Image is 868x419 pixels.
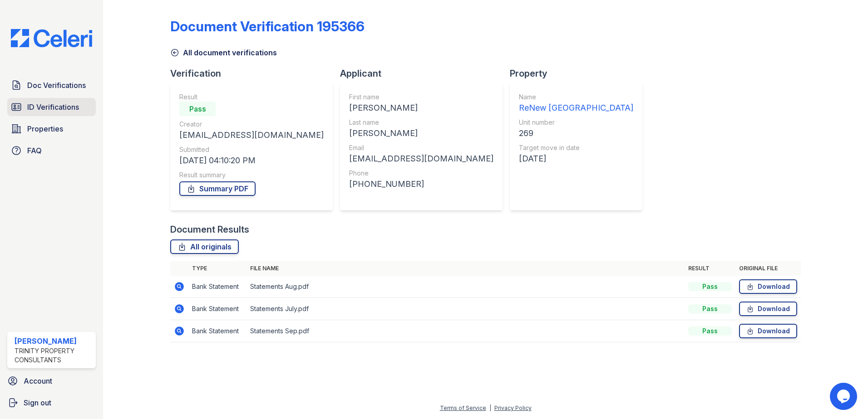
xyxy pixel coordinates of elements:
[4,372,99,390] a: Account
[349,169,493,178] div: Phone
[27,145,42,156] span: FAQ
[519,102,633,114] div: ReNew [GEOGRAPHIC_DATA]
[24,397,51,408] span: Sign out
[340,67,510,80] div: Applicant
[179,181,256,196] a: Summary PDF
[24,375,52,386] span: Account
[4,394,99,412] a: Sign out
[739,279,797,294] a: Download
[247,298,685,320] td: Statements July.pdf
[739,324,797,338] a: Download
[15,336,92,346] div: [PERSON_NAME]
[349,143,493,152] div: Email
[510,67,650,80] div: Property
[179,129,324,141] div: [EMAIL_ADDRESS][DOMAIN_NAME]
[27,123,63,134] span: Properties
[179,171,324,180] div: Result summary
[739,302,797,316] a: Download
[27,80,86,91] span: Doc Verifications
[349,152,493,165] div: [EMAIL_ADDRESS][DOMAIN_NAME]
[179,102,216,116] div: Pass
[519,143,633,152] div: Target move in date
[489,404,491,411] div: |
[440,404,486,411] a: Terms of Service
[685,261,735,276] th: Result
[247,320,685,342] td: Statements Sep.pdf
[688,304,732,313] div: Pass
[7,141,96,160] a: FAQ
[15,346,92,365] div: Trinity Property Consultants
[7,76,96,94] a: Doc Verifications
[735,261,801,276] th: Original file
[170,67,340,80] div: Verification
[349,127,493,140] div: [PERSON_NAME]
[188,298,247,320] td: Bank Statement
[519,93,633,102] div: Name
[170,18,365,34] div: Document Verification 195366
[349,102,493,114] div: [PERSON_NAME]
[7,98,96,116] a: ID Verifications
[179,145,324,154] div: Submitted
[179,93,324,102] div: Result
[349,118,493,127] div: Last name
[7,120,96,138] a: Properties
[519,127,633,140] div: 269
[519,118,633,127] div: Unit number
[170,239,239,254] a: All originals
[494,404,532,411] a: Privacy Policy
[519,93,633,114] a: Name ReNew [GEOGRAPHIC_DATA]
[27,102,79,112] span: ID Verifications
[188,320,247,342] td: Bank Statement
[188,261,247,276] th: Type
[4,29,99,47] img: CE_Logo_Blue-a8612792a0a2168367f1c8372b55b34899dd931a85d93a1a3d3e32e68fde9ad4.png
[170,223,249,236] div: Document Results
[188,276,247,298] td: Bank Statement
[179,154,324,167] div: [DATE] 04:10:20 PM
[247,276,685,298] td: Statements Aug.pdf
[830,383,859,410] iframe: chat widget
[349,93,493,102] div: First name
[519,152,633,165] div: [DATE]
[688,282,732,291] div: Pass
[170,47,277,58] a: All document verifications
[688,326,732,336] div: Pass
[349,178,493,190] div: [PHONE_NUMBER]
[247,261,685,276] th: File name
[179,120,324,129] div: Creator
